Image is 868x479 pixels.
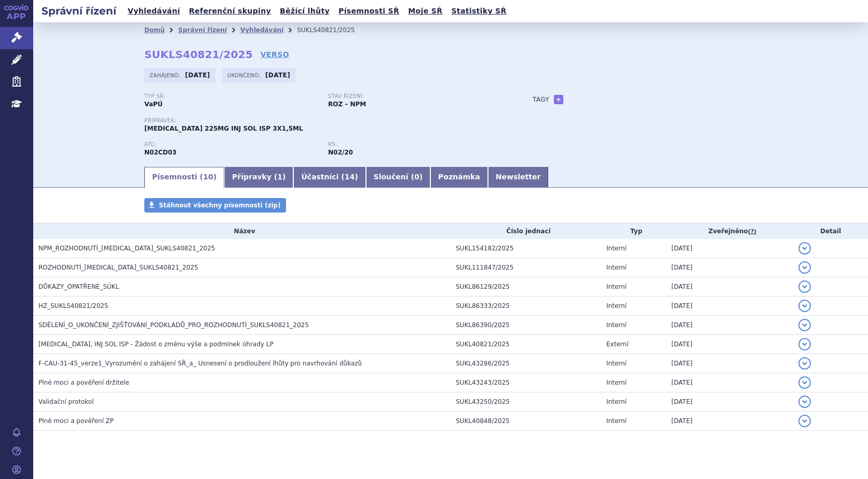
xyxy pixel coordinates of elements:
p: Typ SŘ: [144,93,318,100]
a: Účastníci (14) [293,167,365,188]
button: detail [798,242,811,255]
p: ATC: [144,142,318,148]
abbr: (?) [748,228,756,235]
button: detail [798,261,811,274]
span: Interní [606,264,627,271]
strong: ROZ – NPM [328,101,366,108]
span: Interní [606,321,627,329]
td: SUKL111847/2025 [451,258,601,277]
a: Newsletter [488,167,549,188]
a: Referenční skupiny [186,4,274,18]
span: Stáhnout všechny písemnosti (zip) [159,202,281,209]
button: detail [798,319,811,331]
span: 10 [203,173,213,181]
td: [DATE] [666,412,793,431]
span: Interní [606,360,627,367]
td: [DATE] [666,258,793,277]
th: Detail [793,223,868,239]
a: Moje SŘ [405,4,445,18]
a: Běžící lhůty [277,4,333,18]
button: detail [798,338,811,350]
td: SUKL43286/2025 [451,354,601,373]
p: Stav řízení: [328,93,501,100]
td: [DATE] [666,277,793,297]
td: SUKL43243/2025 [451,373,601,392]
td: SUKL86129/2025 [451,277,601,297]
td: SUKL86390/2025 [451,316,601,335]
h3: Tagy [533,93,549,106]
span: 1 [277,173,282,181]
span: 0 [414,173,419,181]
span: Interní [606,398,627,405]
a: Vyhledávání [125,4,183,18]
td: [DATE] [666,354,793,373]
span: Interní [606,379,627,386]
td: SUKL40848/2025 [451,412,601,431]
span: Interní [606,245,627,252]
button: detail [798,415,811,427]
span: SDĚLENÍ_O_UKONČENÍ_ZJIŠŤOVÁNÍ_PODKLADŮ_PRO_ROZHODNUTÍ_SUKLS40821_2025 [38,321,309,329]
a: + [554,95,563,104]
a: Stáhnout všechny písemnosti (zip) [144,198,286,213]
button: detail [798,300,811,312]
strong: monoklonální protilátky – antimigrenika [328,149,353,156]
a: Poznámka [430,167,488,188]
p: RS: [328,142,501,148]
button: detail [798,376,811,389]
th: Zveřejněno [666,223,793,239]
a: Správní řízení [178,26,227,34]
td: [DATE] [666,297,793,316]
a: Domů [144,26,165,34]
td: [DATE] [666,373,793,392]
span: Validační protokol [38,398,94,405]
td: [DATE] [666,335,793,354]
a: Vyhledávání [240,26,283,34]
a: Písemnosti (10) [144,167,224,188]
span: ROZHODNUTÍ_AJOVY_SUKLS40821_2025 [38,264,198,271]
strong: [DATE] [265,72,290,79]
span: Zahájeno: [150,71,182,79]
span: AJOVY, INJ SOL ISP - Žádost o změnu výše a podmínek úhrady LP [38,341,274,348]
strong: [DATE] [185,72,210,79]
td: [DATE] [666,392,793,412]
li: SUKLS40821/2025 [297,22,368,38]
span: Externí [606,341,628,348]
a: Přípravky (1) [224,167,293,188]
span: NPM_ROZHODNUTÍ_AJOVY_SUKLS40821_2025 [38,245,215,252]
span: Interní [606,417,627,425]
span: Interní [606,283,627,290]
a: Statistiky SŘ [448,4,509,18]
span: Plné moci a pověření držitele [38,379,129,386]
span: 14 [345,173,355,181]
button: detail [798,396,811,408]
th: Typ [601,223,666,239]
span: [MEDICAL_DATA] 225MG INJ SOL ISP 3X1,5ML [144,125,303,132]
span: Ukončeno: [227,71,263,79]
td: SUKL154182/2025 [451,239,601,258]
td: [DATE] [666,316,793,335]
button: detail [798,280,811,293]
a: VERSO [261,49,289,60]
h2: Správní řízení [33,4,125,18]
strong: VaPÚ [144,101,162,108]
th: Číslo jednací [451,223,601,239]
a: Sloučení (0) [366,167,430,188]
strong: SUKLS40821/2025 [144,48,253,61]
a: Písemnosti SŘ [335,4,402,18]
span: DŮKAZY_OPATŘENÉ_SÚKL [38,283,119,290]
span: HZ_SUKLS40821/2025 [38,302,108,309]
button: detail [798,357,811,370]
th: Název [33,223,451,239]
td: [DATE] [666,239,793,258]
p: Přípravek: [144,118,512,124]
span: F-CAU-31-45_verze1_Vyrozumění o zahájení SŘ_a_ Usnesení o prodloužení lhůty pro navrhování důkazů [38,360,362,367]
td: SUKL43250/2025 [451,392,601,412]
td: SUKL40821/2025 [451,335,601,354]
td: SUKL86333/2025 [451,297,601,316]
strong: FREMANEZUMAB [144,149,177,156]
span: Interní [606,302,627,309]
span: Plné moci a pověření ZP [38,417,114,425]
